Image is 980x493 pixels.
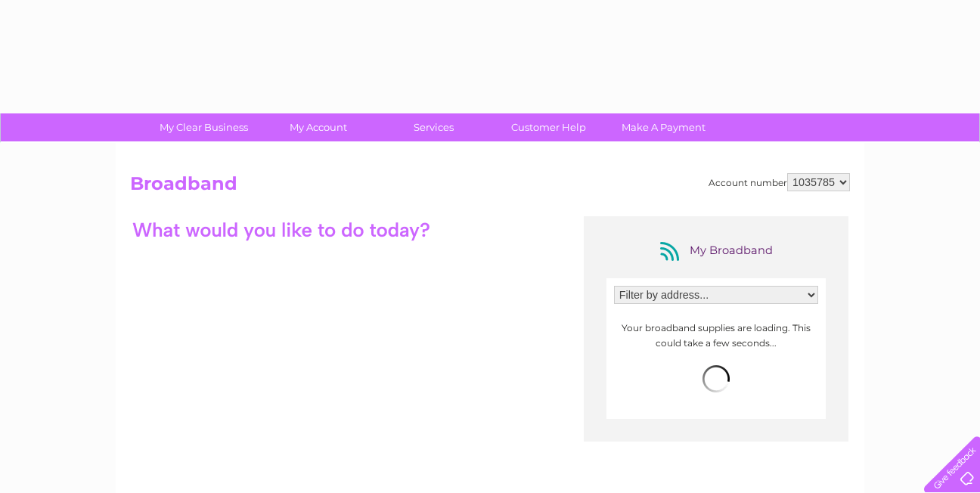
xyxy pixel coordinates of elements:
a: Customer Help [486,113,611,141]
a: Services [371,113,496,141]
a: Make A Payment [601,113,726,141]
h2: Broadband [130,173,850,202]
div: My Broadband [656,239,777,263]
a: My Account [256,113,381,141]
div: Account number [709,173,850,191]
a: My Clear Business [141,113,266,141]
p: Your broadband supplies are loading. This could take a few seconds... [614,321,818,349]
img: loading [702,365,730,392]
